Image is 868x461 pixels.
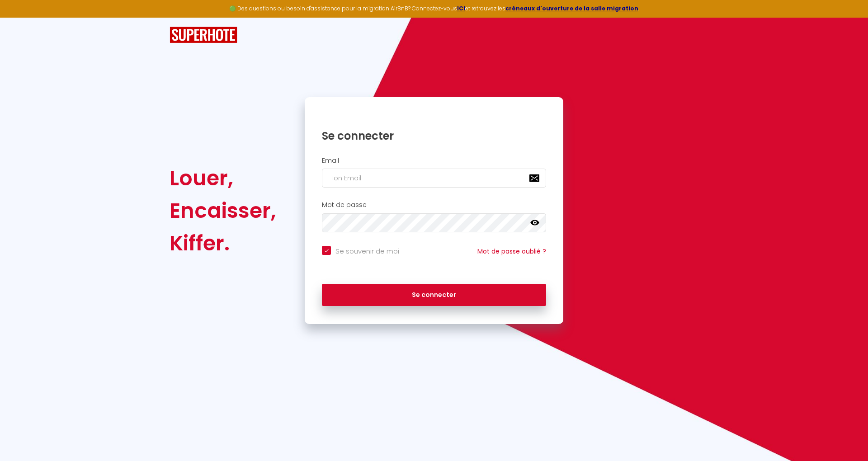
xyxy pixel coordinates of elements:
h2: Email [322,157,546,165]
div: Encaisser, [170,194,276,227]
h1: Se connecter [322,129,546,143]
a: Mot de passe oublié ? [477,247,546,256]
h2: Mot de passe [322,201,546,209]
input: Ton Email [322,169,546,188]
img: SuperHote logo [170,27,237,43]
a: créneaux d'ouverture de la salle migration [505,5,638,12]
button: Se connecter [322,284,546,306]
a: ICI [457,5,465,12]
div: Louer, [170,162,276,194]
div: Kiffer. [170,227,276,259]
